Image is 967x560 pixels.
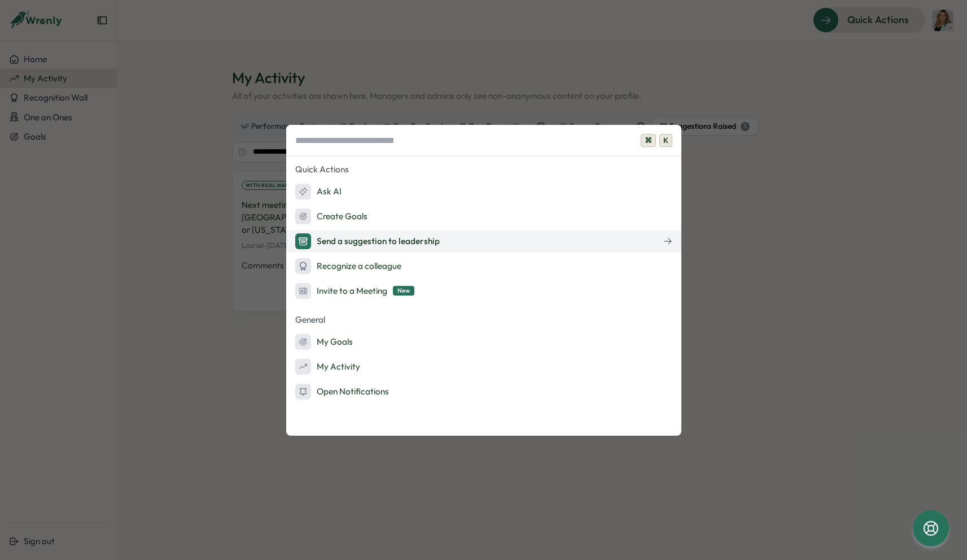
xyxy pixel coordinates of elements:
[286,280,681,302] button: Invite to a MeetingNew
[286,161,681,178] p: Quick Actions
[286,255,681,277] button: Recognize a colleague
[295,209,367,224] div: Create Goals
[286,355,681,378] button: My Activity
[393,286,414,296] span: New
[295,233,440,249] div: Send a suggestion to leadership
[295,384,389,400] div: Open Notifications
[286,205,681,228] button: Create Goals
[295,283,414,299] div: Invite to a Meeting
[286,180,681,203] button: Ask AI
[286,230,681,253] button: Send a suggestion to leadership
[295,334,353,350] div: My Goals
[641,134,656,147] span: ⌘
[295,359,360,375] div: My Activity
[295,184,342,199] div: Ask AI
[295,258,401,274] div: Recognize a colleague
[286,331,681,353] button: My Goals
[286,311,681,328] p: General
[659,134,672,147] span: K
[286,380,681,403] button: Open Notifications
